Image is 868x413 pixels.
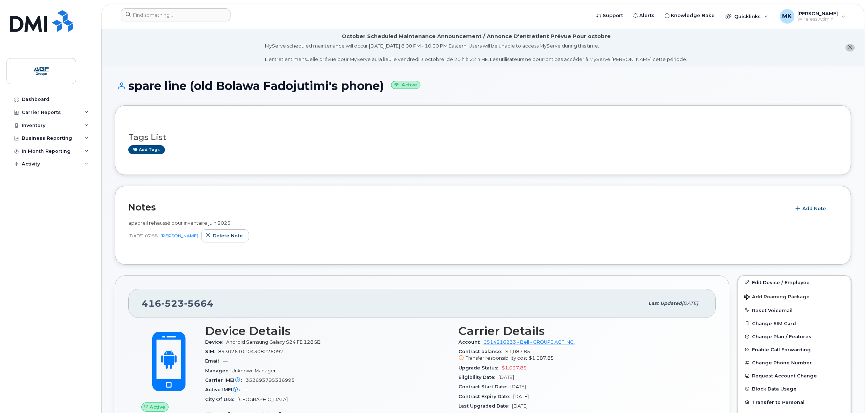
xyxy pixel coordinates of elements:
[513,394,529,399] span: [DATE]
[213,232,243,239] span: Delete note
[458,349,505,354] span: Contract balance
[738,317,851,330] button: Change SIM Card
[738,289,851,304] button: Add Roaming Package
[512,403,528,409] span: [DATE]
[752,334,811,339] span: Change Plan / Features
[529,355,554,361] span: $1,087.85
[738,276,851,289] a: Edit Device / Employee
[142,298,213,309] span: 416
[342,33,611,40] div: October Scheduled Maintenance Announcement / Annonce D'entretient Prévue Pour octobre
[648,300,682,306] span: Last updated
[744,294,810,301] span: Add Roaming Package
[738,396,851,409] button: Transfer to Personal
[483,339,575,345] a: 0514216233 - Bell - GROUPE AGF INC.
[458,349,703,362] span: $1,087.85
[128,220,231,226] span: apapreil rehaussé pour inventaire juin 2025
[458,394,513,399] span: Contract Expiry Date
[205,377,246,383] span: Carrier IMEI
[391,81,420,89] small: Active
[218,349,283,354] span: 89302610104308226097
[205,349,218,354] span: SIM
[237,397,288,402] span: [GEOGRAPHIC_DATA]
[128,233,144,239] span: [DATE]
[752,347,811,352] span: Enable Call Forwarding
[458,324,703,338] h3: Carrier Details
[738,356,851,369] button: Change Phone Number
[201,229,249,242] button: Delete note
[498,375,514,380] span: [DATE]
[128,133,838,142] h3: Tags List
[161,233,198,238] a: [PERSON_NAME]
[846,44,855,52] button: close notification
[145,233,158,239] span: 07:58
[246,377,295,383] span: 352693795336995
[265,42,687,63] div: MyServe scheduled maintenance will occur [DATE][DATE] 8:00 PM - 10:00 PM Eastern. Users will be u...
[466,355,527,361] span: Transfer responsibility cost
[184,298,213,309] span: 5664
[205,324,450,338] h3: Device Details
[244,387,248,392] span: —
[791,202,832,215] button: Add Note
[458,384,510,389] span: Contract Start Date
[738,330,851,343] button: Change Plan / Features
[150,404,165,410] span: Active
[502,365,527,371] span: $1,037.85
[458,375,498,380] span: Eligibility Date
[115,79,851,92] h1: spare line (old Bolawa Fadojutimi's phone)
[682,300,698,306] span: [DATE]
[738,369,851,382] button: Request Account Change
[458,403,512,409] span: Last Upgraded Date
[205,397,237,402] span: City Of Use
[738,304,851,317] button: Reset Voicemail
[226,339,321,345] span: Android Samsung Galaxy S24 FE 128GB
[128,145,165,154] a: Add tags
[223,358,228,364] span: —
[836,381,863,408] iframe: Messenger Launcher
[738,343,851,356] button: Enable Call Forwarding
[232,368,276,373] span: Unknown Manager
[128,202,787,213] h2: Notes
[458,339,483,345] span: Account
[458,365,502,371] span: Upgrade Status
[802,205,826,212] span: Add Note
[205,358,223,364] span: Email
[205,368,232,373] span: Manager
[510,384,526,389] span: [DATE]
[205,387,244,392] span: Active IMEI
[161,298,184,309] span: 523
[205,339,226,345] span: Device
[738,382,851,395] button: Block Data Usage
